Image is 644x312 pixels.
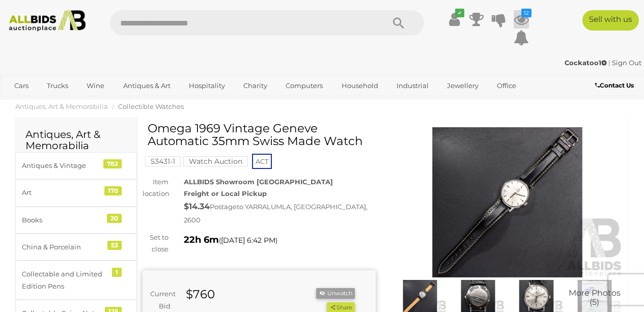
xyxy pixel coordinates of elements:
a: Industrial [390,77,435,94]
a: Cockatoo1 [565,59,608,67]
mark: 53431-1 [145,156,181,166]
a: Antiques & Vintage 782 [15,152,137,179]
strong: Freight or Local Pickup [184,189,267,197]
div: 53 [107,241,122,250]
mark: Watch Auction [183,156,248,166]
span: to YARRALUMLA, [GEOGRAPHIC_DATA], 2600 [184,203,368,224]
div: Books [22,214,106,226]
a: Computers [279,77,329,94]
span: [DATE] 6:42 PM [221,236,275,245]
div: 170 [104,186,122,195]
a: Sports [8,94,42,111]
a: [GEOGRAPHIC_DATA] [47,94,132,111]
a: 12 [514,10,529,29]
a: Antiques & Art [117,77,177,94]
div: 1 [112,268,122,277]
a: Household [335,77,385,94]
a: Sell with us [582,10,639,31]
a: Jewellery [440,77,485,94]
a: Trucks [40,77,75,94]
h1: Omega 1969 Vintage Geneve Automatic 35mm Swiss Made Watch [148,122,373,148]
div: 20 [107,214,122,223]
li: Unwatch this item [316,288,355,299]
div: Current Bid [143,288,178,312]
i: ✔ [455,9,464,17]
button: Unwatch [316,288,355,299]
div: China & Porcelain [22,241,106,253]
span: ACT [252,154,272,169]
a: Collectible Watches [118,102,184,110]
a: Watch Auction [183,157,248,165]
img: Allbids.com.au [5,10,90,32]
div: Antiques & Vintage [22,160,106,172]
div: Collectable and Limited Edition Pens [22,268,106,292]
strong: 22h 6m [184,234,219,245]
a: Contact Us [595,80,636,91]
a: China & Porcelain 53 [15,234,137,261]
b: Contact Us [595,81,634,89]
h2: Antiques, Art & Memorabilia [25,129,127,151]
a: Sign Out [612,59,641,67]
span: | [608,59,610,67]
strong: Cockatoo1 [565,59,607,67]
div: Item location [135,176,176,200]
a: Art 170 [15,179,137,206]
span: ( ) [219,236,277,244]
a: ✔ [446,10,462,29]
img: Omega 1969 Vintage Geneve Automatic 35mm Swiss Made Watch [391,127,624,277]
button: Search [373,10,424,36]
div: 782 [103,159,122,168]
a: 53431-1 [145,157,181,165]
a: Collectable and Limited Edition Pens 1 [15,261,137,300]
a: Wine [80,77,111,94]
a: Charity [237,77,274,94]
span: More Photos (5) [569,289,621,307]
a: Antiques, Art & Memorabilia [15,102,108,110]
a: Books 20 [15,207,137,234]
div: Set to close [135,232,176,256]
strong: ALLBIDS Showroom [GEOGRAPHIC_DATA] [184,178,333,186]
a: Cars [8,77,35,94]
div: Art [22,187,106,198]
strong: $760 [186,287,215,301]
i: 12 [521,9,531,17]
div: Postage [184,200,375,226]
a: Hospitality [182,77,232,94]
a: Office [490,77,523,94]
strong: $14.34 [184,202,210,211]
